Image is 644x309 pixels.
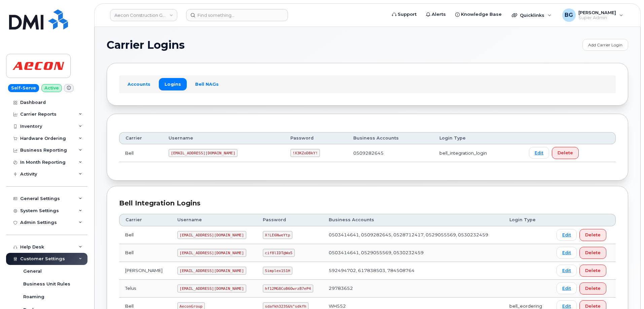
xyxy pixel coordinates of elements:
[323,280,503,298] td: 29783652
[177,231,246,239] code: [EMAIL_ADDRESS][DOMAIN_NAME]
[323,226,503,244] td: 0503414641, 0509282645, 0528712417, 0529055569, 0530232459
[558,150,573,156] span: Delete
[579,229,606,241] button: Delete
[119,226,171,244] td: Bell
[257,214,323,226] th: Password
[263,249,295,257] code: cif8lIDT@Wa5
[323,262,503,280] td: 592494702, 617838503, 784508764
[552,147,579,159] button: Delete
[585,232,601,238] span: Delete
[159,78,187,90] a: Logins
[169,149,238,157] code: [EMAIL_ADDRESS][DOMAIN_NAME]
[503,214,550,226] th: Login Type
[263,267,293,275] code: Simplex151H
[529,147,549,159] a: Edit
[119,280,171,298] td: Telus
[171,214,257,226] th: Username
[323,214,503,226] th: Business Accounts
[433,132,523,144] th: Login Type
[585,285,601,292] span: Delete
[177,267,246,275] code: [EMAIL_ADDRESS][DOMAIN_NAME]
[163,132,284,144] th: Username
[557,247,577,259] a: Edit
[119,214,171,226] th: Carrier
[263,231,293,239] code: X!LE6NweYtp
[579,265,606,277] button: Delete
[119,132,163,144] th: Carrier
[557,282,577,294] a: Edit
[557,229,577,241] a: Edit
[433,144,523,162] td: bell_integration_login
[119,262,171,280] td: [PERSON_NAME]
[557,265,577,276] a: Edit
[263,284,313,293] code: hf12MG8CoB6OwrzB7eP4
[347,132,434,144] th: Business Accounts
[582,39,628,51] a: Add Carrier Login
[119,144,163,162] td: Bell
[585,249,601,256] span: Delete
[177,249,246,257] code: [EMAIL_ADDRESS][DOMAIN_NAME]
[122,78,156,90] a: Accounts
[585,267,601,274] span: Delete
[107,40,185,50] span: Carrier Logins
[347,144,434,162] td: 0509282645
[579,247,606,259] button: Delete
[189,78,224,90] a: Bell NAGs
[290,149,320,157] code: !X3KZoD8kY!
[284,132,347,144] th: Password
[579,282,606,295] button: Delete
[119,198,616,208] div: Bell Integration Logins
[177,284,246,293] code: [EMAIL_ADDRESS][DOMAIN_NAME]
[323,244,503,262] td: 0503414641, 0529055569, 0530232459
[119,244,171,262] td: Bell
